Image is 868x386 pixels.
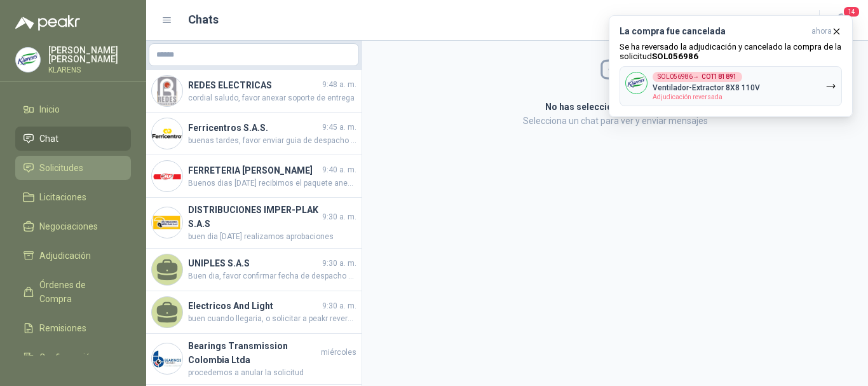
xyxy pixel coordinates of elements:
[393,100,837,114] h2: No has seleccionado ningún chat
[15,316,131,340] a: Remisiones
[16,48,40,72] img: Company Logo
[811,26,832,37] span: ahora
[620,66,842,106] button: Company LogoSOL056986→COT181891Ventilador-Extractor 8X8 110VAdjudicación reversada
[188,203,320,231] h4: DISTRIBUCIONES IMPER-PLAK S.A.S
[188,256,320,270] h4: UNIPLES S.A.S
[39,249,91,263] span: Adjudicación
[39,132,58,146] span: Chat
[152,118,182,149] img: Company Logo
[152,161,182,191] img: Company Logo
[188,313,356,325] span: buen cuando llegaria, o solicitar a peakr reversal sal SOLICITUD.
[188,231,356,243] span: buen dia [DATE] realizamos aprobaciones
[188,121,320,135] h4: Ferricentros S.A.S.
[15,345,131,369] a: Configuración
[620,42,842,61] p: Se ha reversado la adjudicación y cancelado la compra de la solicitud
[188,367,356,379] span: procedemos a anular la solicitud
[653,83,760,92] p: Ventilador-Extractor 8X8 110V
[188,299,320,313] h4: Electricos And Light
[188,177,356,190] span: Buenos dias [DATE] recibimos el paquete anexo guia de lo recibido faltaron las 50 lijas # 50
[39,350,95,364] span: Configuración
[188,270,356,282] span: Buen dia, favor confirmar fecha de despacho y entrega
[146,155,362,198] a: Company LogoFERRETERIA [PERSON_NAME]9:40 a. m.Buenos dias [DATE] recibimos el paquete anexo guia ...
[15,127,131,151] a: Chat
[146,334,362,385] a: Company LogoBearings Transmission Colombia Ltdamiércolesprocedemos a anular la solicitud
[15,244,131,268] a: Adjudicación
[188,339,318,367] h4: Bearings Transmission Colombia Ltda
[188,163,320,177] h4: FERRETERIA [PERSON_NAME]
[48,46,131,64] p: [PERSON_NAME] [PERSON_NAME]
[620,26,806,37] h3: La compra fue cancelada
[188,135,356,147] span: buenas tardes, favor enviar guia de despacho de esta soldadura . o solicitar a peakr reversar la ...
[39,278,119,306] span: Órdenes de Compra
[322,79,356,91] span: 9:48 a. m.
[39,219,98,233] span: Negociaciones
[48,66,131,74] p: KLARENS
[15,97,131,121] a: Inicio
[653,72,742,82] div: SOL056986 →
[322,164,356,176] span: 9:40 a. m.
[146,113,362,155] a: Company LogoFerricentros S.A.S.9:45 a. m.buenas tardes, favor enviar guia de despacho de esta sol...
[322,211,356,223] span: 9:30 a. m.
[146,291,362,334] a: Electricos And Light9:30 a. m.buen cuando llegaria, o solicitar a peakr reversal sal SOLICITUD.
[322,121,356,134] span: 9:45 a. m.
[652,52,698,61] b: SOL056986
[653,93,722,100] span: Adjudicación reversada
[15,156,131,180] a: Solicitudes
[830,9,853,32] button: 14
[39,102,60,116] span: Inicio
[146,249,362,291] a: UNIPLES S.A.S9:30 a. m.Buen dia, favor confirmar fecha de despacho y entrega
[321,347,356,359] span: miércoles
[146,198,362,249] a: Company LogoDISTRIBUCIONES IMPER-PLAK S.A.S9:30 a. m.buen dia [DATE] realizamos aprobaciones
[39,161,83,175] span: Solicitudes
[322,258,356,270] span: 9:30 a. m.
[702,74,737,80] b: COT181891
[39,321,86,335] span: Remisiones
[188,11,219,29] h1: Chats
[152,343,182,374] img: Company Logo
[146,70,362,113] a: Company LogoREDES ELECTRICAS9:48 a. m.cordial saludo, favor anexar soporte de entrega
[322,300,356,312] span: 9:30 a. m.
[188,92,356,104] span: cordial saludo, favor anexar soporte de entrega
[393,114,837,128] p: Selecciona un chat para ver y enviar mensajes
[15,273,131,311] a: Órdenes de Compra
[15,15,80,31] img: Logo peakr
[609,15,853,117] button: La compra fue canceladaahora Se ha reversado la adjudicación y cancelado la compra de la solicitu...
[15,185,131,209] a: Licitaciones
[152,207,182,238] img: Company Logo
[626,72,647,93] img: Company Logo
[188,78,320,92] h4: REDES ELECTRICAS
[152,76,182,106] img: Company Logo
[15,214,131,238] a: Negociaciones
[843,6,860,18] span: 14
[39,190,86,204] span: Licitaciones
